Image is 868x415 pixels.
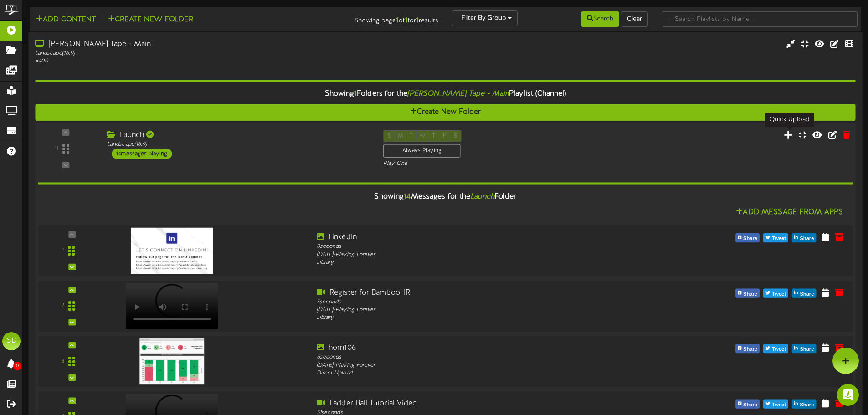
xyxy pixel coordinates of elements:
[2,332,21,350] div: SB
[317,251,642,258] div: [DATE] - Playing Forever
[317,314,642,322] div: Library
[13,362,21,370] span: 0
[31,187,859,207] div: Showing Messages for the Folder
[741,234,759,244] span: Share
[798,344,816,354] span: Share
[792,288,816,297] button: Share
[33,14,98,26] button: Add Content
[735,400,760,409] button: Share
[763,344,788,353] button: Tweet
[28,84,862,104] div: Showing Folders for the Playlist (Channel)
[763,233,788,242] button: Tweet
[112,149,172,159] div: 14 messages playing
[798,400,816,410] span: Share
[416,16,419,25] strong: 1
[733,207,846,218] button: Add Message From Apps
[139,338,205,384] img: ca8cda5b-a305-479f-b67b-27c970e9a719.png
[763,288,788,297] button: Tweet
[317,343,642,354] div: horn106
[792,400,816,409] button: Share
[317,306,642,314] div: [DATE] - Playing Forever
[396,16,399,25] strong: 1
[581,11,619,27] button: Search
[763,400,788,409] button: Tweet
[105,14,196,26] button: Create New Folder
[662,11,858,27] input: -- Search Playlists by Name --
[621,11,648,27] button: Clear
[405,16,408,25] strong: 1
[735,344,760,353] button: Share
[107,130,370,141] div: Launch
[317,287,642,298] div: Register for BambooHR
[383,144,460,158] div: Always Playing
[35,50,369,57] div: Landscape ( 16:9 )
[770,400,788,410] span: Tweet
[35,57,369,65] div: # 400
[404,193,411,201] span: 14
[407,90,509,98] i: [PERSON_NAME] Tape - Main
[770,344,788,354] span: Tweet
[317,369,642,377] div: Direct Upload
[470,193,494,201] i: Launch
[735,233,760,242] button: Share
[452,10,518,26] button: Filter By Group
[317,243,642,251] div: 8 seconds
[798,234,816,244] span: Share
[792,344,816,353] button: Share
[770,234,788,244] span: Tweet
[35,104,855,121] button: Create New Folder
[131,228,213,274] img: 391040e3-4c3c-41c8-a012-9a6329a45fb2followonlinkedin_now.jpg
[383,160,576,168] div: Play One
[837,384,859,406] div: Open Intercom Messenger
[741,344,759,354] span: Share
[741,289,759,299] span: Share
[354,90,357,98] span: 1
[317,354,642,361] div: 8 seconds
[317,232,642,243] div: LinkedIn
[735,288,760,297] button: Share
[306,10,445,26] div: Showing page of for results
[770,289,788,299] span: Tweet
[741,400,759,410] span: Share
[792,233,816,242] button: Share
[317,259,642,266] div: Library
[35,39,369,50] div: [PERSON_NAME] Tape - Main
[107,141,370,149] div: Landscape ( 16:9 )
[317,361,642,369] div: [DATE] - Playing Forever
[317,298,642,306] div: 5 seconds
[317,398,642,409] div: Ladder Ball Tutorial Video
[798,289,816,299] span: Share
